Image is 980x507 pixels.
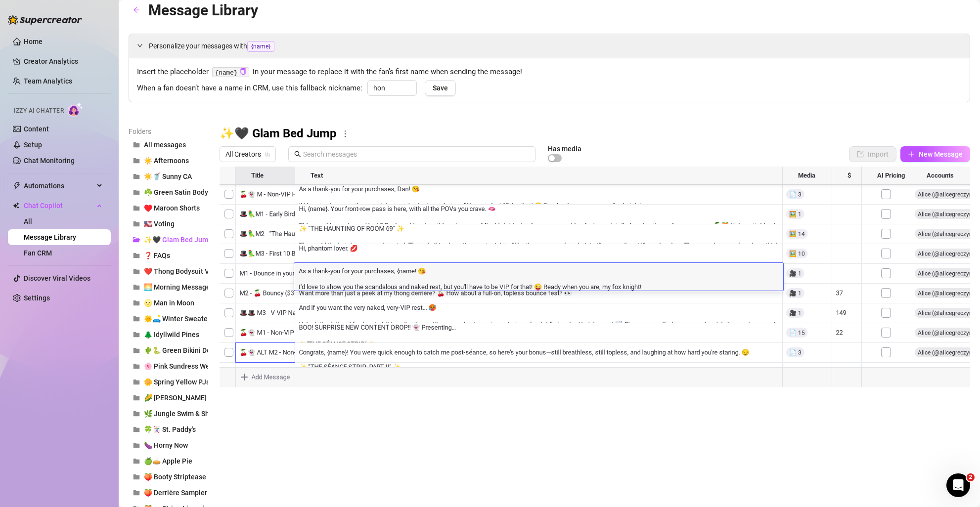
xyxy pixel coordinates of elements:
[24,53,103,69] a: Creator Analytics
[294,266,783,291] textarea: As a thank-you for your purchases, {name! 😘 I'd love to show you the scandalous and naked rest, b...
[129,126,208,137] article: Folders
[144,157,189,165] span: ☀️ Afternoons
[144,141,186,149] span: All messages
[144,220,175,228] span: 🇺🇸 Voting
[137,42,143,48] span: expanded
[129,295,208,311] button: 🌝 Man in Moon
[144,378,210,386] span: 🌼 Spring Yellow PJs
[144,236,212,244] span: ✨🖤 Glam Bed Jump
[900,146,970,162] button: New Message
[24,178,94,194] span: Automations
[129,232,208,248] button: ✨🖤 Glam Bed Jump
[144,252,170,259] span: ❓ FAQs
[144,473,206,481] span: 🍑 Booty Striptease
[133,252,140,259] span: folder
[24,217,32,225] a: All
[129,422,208,437] button: 🍀🃏 St. Paddy's
[967,473,975,481] span: 2
[133,489,140,496] span: folder
[129,169,208,184] button: ☀️🥤 Sunny CA
[265,151,270,157] span: team
[144,315,238,323] span: 🌞🛋️ Winter Sweater Sunbask
[144,425,196,433] span: 🍀🃏 St. Paddy's
[129,34,970,58] div: Personalize your messages with{name}
[212,67,249,78] code: {name}
[133,284,140,291] span: folder
[133,442,140,449] span: folder
[144,172,192,180] span: ☀️🥤 Sunny CA
[129,390,208,406] button: 🌽 [PERSON_NAME]
[24,141,42,149] a: Setup
[133,6,140,13] span: arrow-left
[129,311,208,327] button: 🌞🛋️ Winter Sweater Sunbask
[247,41,274,52] span: {name}
[8,15,82,25] img: logo-BBDzfeDw.svg
[144,362,229,370] span: 🌸 Pink Sundress Welcome
[129,437,208,453] button: 🍆 Horny Now
[133,236,140,243] span: folder-open
[24,233,76,241] a: Message Library
[133,268,140,275] span: folder
[129,153,208,169] button: ☀️ Afternoons
[144,489,207,497] span: 🍑 Derrière Sampler
[133,189,140,196] span: folder
[133,426,140,433] span: folder
[144,188,242,196] span: ☘️ Green Satin Bodysuit Nudes
[129,342,208,358] button: 🌵🐍 Green Bikini Desert Stagecoach
[137,83,362,94] span: When a fan doesn’t have a name in CRM, use this fallback nickname:
[225,147,270,162] span: All Creators
[129,485,208,501] button: 🍑 Derrière Sampler
[129,358,208,374] button: 🌸 Pink Sundress Welcome
[129,200,208,216] button: ♥️ Maroon Shorts
[133,473,140,480] span: folder
[341,129,350,138] span: more
[14,106,64,116] span: Izzy AI Chatter
[133,205,140,211] span: folder
[133,315,140,322] span: folder
[908,151,915,158] span: plus
[144,346,262,354] span: 🌵🐍 Green Bikini Desert Stagecoach
[133,220,140,227] span: folder
[133,458,140,465] span: folder
[144,283,214,291] span: 🌅 Morning Messages
[129,263,208,279] button: ❤️ Thong Bodysuit Vid
[144,394,207,402] span: 🌽 [PERSON_NAME]
[13,202,19,209] img: Chat Copilot
[133,299,140,306] span: folder
[144,441,188,449] span: 🍆 Horny Now
[144,457,192,465] span: 🍏🥧 Apple Pie
[24,198,94,213] span: Chat Copilot
[303,149,530,160] input: Search messages
[294,151,301,158] span: search
[133,331,140,338] span: folder
[133,141,140,148] span: folder
[946,473,970,497] iframe: Intercom live chat
[24,249,52,257] a: Fan CRM
[240,68,246,76] button: Click to Copy
[220,126,337,142] h3: ✨🖤 Glam Bed Jump
[133,347,140,354] span: folder
[24,125,49,133] a: Content
[129,248,208,263] button: ❓ FAQs
[133,394,140,401] span: folder
[129,469,208,485] button: 🍑 Booty Striptease
[133,379,140,385] span: folder
[548,146,581,152] article: Has media
[133,410,140,417] span: folder
[129,137,208,153] button: All messages
[133,157,140,164] span: folder
[129,279,208,295] button: 🌅 Morning Messages
[137,66,962,78] span: Insert the placeholder in your message to replace it with the fan’s first name when sending the m...
[144,204,200,212] span: ♥️ Maroon Shorts
[13,182,21,190] span: thunderbolt
[68,102,83,117] img: AI Chatter
[129,184,208,200] button: ☘️ Green Satin Bodysuit Nudes
[849,146,896,162] button: Import
[240,68,246,75] span: copy
[129,453,208,469] button: 🍏🥧 Apple Pie
[24,157,75,165] a: Chat Monitoring
[24,274,90,282] a: Discover Viral Videos
[129,327,208,342] button: 🌲 Idyllwild Pines
[149,41,962,52] span: Personalize your messages with
[24,38,43,45] a: Home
